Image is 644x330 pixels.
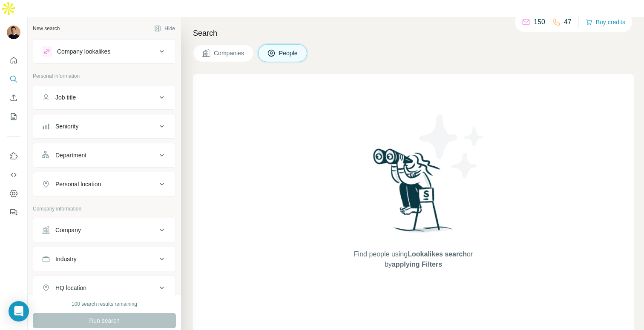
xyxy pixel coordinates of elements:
button: Search [7,71,20,87]
button: Department [33,145,175,165]
div: Job title [55,93,76,102]
div: Seniority [55,122,78,131]
div: HQ location [55,284,86,292]
img: Avatar [7,26,20,39]
button: Industry [33,249,175,269]
button: Use Surfe on LinkedIn [7,148,20,164]
button: Company [33,220,175,240]
div: Personal location [55,180,101,188]
div: 100 search results remaining [72,300,137,308]
span: People [279,49,299,57]
p: Company information [33,205,176,213]
button: Job title [33,87,175,108]
p: 150 [534,17,545,27]
button: Hide [148,22,181,35]
div: Company [55,226,81,234]
span: applying Filters [392,261,442,268]
span: Companies [214,49,245,57]
h4: Search [193,27,634,39]
button: Dashboard [7,186,20,201]
button: My lists [7,109,20,124]
button: Company lookalikes [33,41,175,62]
p: Personal information [33,72,176,80]
div: New search [33,25,60,32]
div: Open Intercom Messenger [9,301,29,321]
button: Enrich CSV [7,90,20,105]
button: Personal location [33,174,175,194]
button: HQ location [33,278,175,298]
img: Surfe Illustration - Stars [414,108,490,185]
button: Feedback [7,205,20,220]
div: Company lookalikes [57,47,110,56]
button: Buy credits [586,16,625,28]
div: Department [55,151,86,159]
p: 47 [564,17,572,27]
span: Find people using or by [345,249,481,270]
button: Seniority [33,116,175,137]
button: Quick start [7,53,20,68]
button: Use Surfe API [7,167,20,182]
div: Industry [55,255,77,263]
img: Surfe Illustration - Woman searching with binoculars [369,146,458,241]
span: Lookalikes search [408,250,467,258]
